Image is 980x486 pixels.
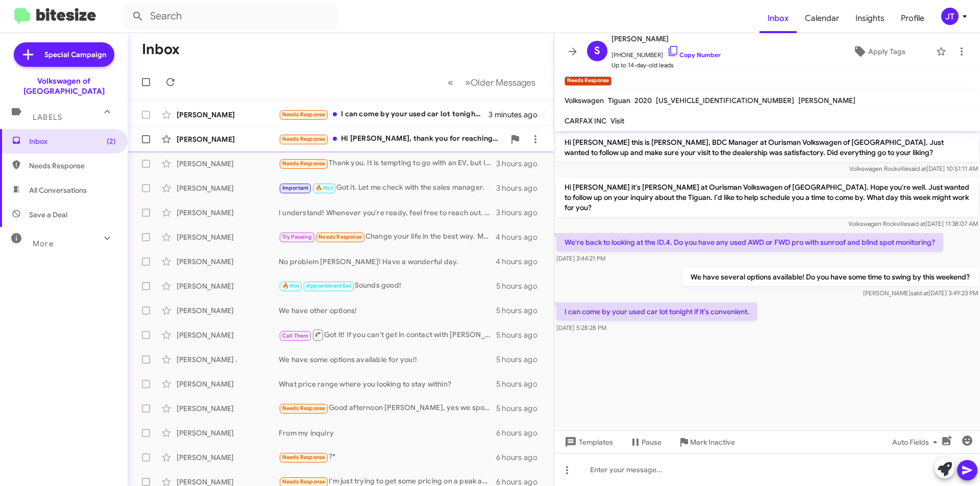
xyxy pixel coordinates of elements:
span: Needs Response [282,405,326,412]
div: 3 minutes ago [488,110,546,120]
span: Pause [642,433,661,451]
button: Previous [442,72,459,93]
div: 3 hours ago [496,183,546,193]
span: Try Pausing [282,234,312,240]
div: What price range where you looking to stay within? [279,379,496,389]
span: More [33,239,54,248]
div: I can come by your used car lot tonight if it's convenient. [279,109,488,120]
span: [US_VEHICLE_IDENTIFICATION_NUMBER] [656,96,794,105]
span: Needs Response [282,111,326,118]
span: Volkswagen [565,96,604,105]
span: Appointment Set [306,283,351,289]
a: Insights [847,4,893,33]
a: Profile [893,4,933,33]
div: We have some options available for you!! [279,354,496,365]
span: Older Messages [471,77,535,88]
a: Inbox [759,4,797,33]
a: Special Campaign [14,42,114,67]
p: I can come by your used car lot tonight if it's convenient. [556,302,757,321]
span: 2020 [634,96,652,105]
a: Calendar [797,4,847,33]
span: Important [282,185,309,191]
div: I understand! Whenever you're ready, feel free to reach out. Just let me know! [279,208,496,218]
div: 5 hours ago [496,379,546,389]
span: Volkswagen Rockville [DATE] 10:51:11 AM [849,165,978,172]
div: 6 hours ago [496,428,546,438]
span: [PERSON_NAME] [611,33,721,45]
div: [PERSON_NAME] [177,110,279,120]
div: [PERSON_NAME] [177,452,279,463]
button: Auto Fields [884,433,949,451]
span: Special Campaign [44,49,106,60]
span: said at [909,165,926,172]
span: Needs Response [282,478,326,485]
div: [PERSON_NAME] [177,428,279,438]
span: [PERSON_NAME] [DATE] 3:49:23 PM [863,289,978,297]
span: [DATE] 3:44:21 PM [556,254,605,262]
span: [PHONE_NUMBER] [611,45,721,60]
div: [PERSON_NAME] [177,134,279,144]
span: Tiguan [608,96,630,105]
span: Up to 14-day-old leads [611,60,721,70]
span: Call Them [282,332,309,339]
button: Next [459,72,542,93]
div: 3 hours ago [496,208,546,218]
span: Visit [610,116,624,125]
div: [PERSON_NAME] . [177,354,279,365]
div: Sounds good! [279,280,496,292]
div: [PERSON_NAME] [177,281,279,291]
div: Thank you. It is tempting to go with an EV, but I am on the road constantly [279,158,496,169]
span: said at [911,289,928,297]
div: [PERSON_NAME] [177,403,279,414]
span: Inbox [29,136,116,146]
p: We have several options available! Do you have some time to swing by this weekend? [682,268,978,286]
div: 5 hours ago [496,354,546,365]
button: Pause [621,433,670,451]
button: Apply Tags [826,42,931,61]
span: Needs Response [318,234,362,240]
div: From my inquiry [279,428,496,438]
span: 🔥 Hot [315,185,333,191]
div: [PERSON_NAME] [177,257,279,267]
p: We're back to looking at the ID.4. Do you have any used AWD or FWD pro with sunroof and blind spo... [556,233,943,251]
div: [PERSON_NAME] [177,305,279,316]
button: JT [933,8,969,25]
span: Needs Response [282,136,326,142]
span: All Conversations [29,185,87,195]
span: Needs Response [29,161,116,171]
span: 🔥 Hot [282,283,300,289]
span: Mark Inactive [690,433,735,451]
span: « [448,76,453,89]
p: Hi [PERSON_NAME] this is [PERSON_NAME], BDC Manager at Ourisman Volkswagen of [GEOGRAPHIC_DATA]. ... [556,133,978,162]
div: 5 hours ago [496,403,546,414]
span: Auto Fields [892,433,941,451]
nav: Page navigation example [442,72,542,93]
span: Needs Response [282,454,326,461]
div: No problem [PERSON_NAME]! Have a wonderful day. [279,257,496,267]
span: (2) [107,136,116,146]
div: We have other options! [279,305,496,316]
div: 4 hours ago [496,257,546,267]
div: [PERSON_NAME] [177,159,279,169]
span: CARFAX INC [565,116,606,125]
div: 5 hours ago [496,305,546,316]
div: JT [941,8,959,25]
span: Labels [33,113,62,122]
div: 5 hours ago [496,330,546,340]
span: [DATE] 5:28:28 PM [556,324,606,331]
div: Got it. Let me check with the sales manager. [279,182,496,194]
div: [PERSON_NAME] [177,232,279,242]
div: [PERSON_NAME] [177,379,279,389]
div: Got it! If you can't get in contact with [PERSON_NAME], feel free to reach out to me. [279,328,496,341]
span: S [594,43,600,59]
span: said at [908,220,925,227]
span: » [465,76,471,89]
span: Volkswagen Rockville [DATE] 11:38:07 AM [848,220,978,227]
small: Needs Response [565,76,611,86]
div: Good afternoon [PERSON_NAME], yes we spoke the other day and I was actually at your dealership [D... [279,402,496,414]
p: Hi [PERSON_NAME] it's [PERSON_NAME] at Ourisman Volkswagen of [GEOGRAPHIC_DATA]. Hope you're well... [556,178,978,217]
div: 6 hours ago [496,452,546,463]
